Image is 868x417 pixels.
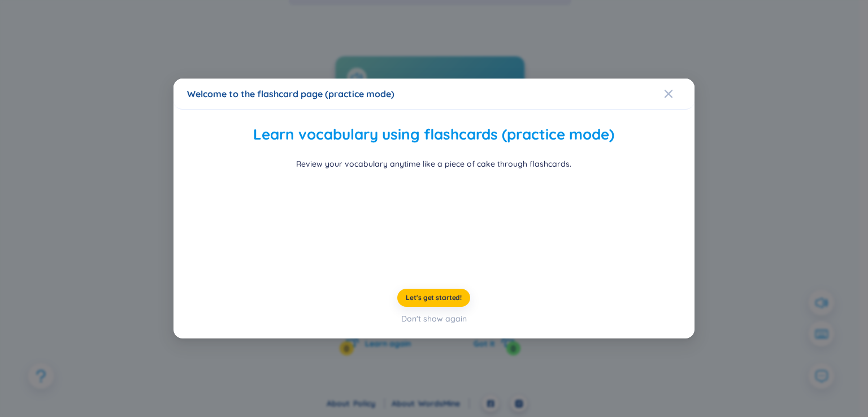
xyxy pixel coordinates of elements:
[664,79,695,109] button: Close
[401,312,467,325] div: Don't show again
[406,293,462,302] span: Let's get started!
[190,123,678,146] h2: Learn vocabulary using flashcards (practice mode)
[297,158,572,170] div: Review your vocabulary anytime like a piece of cake through flashcards.
[187,88,681,100] div: Welcome to the flashcard page (practice mode)
[398,289,471,307] button: Let's get started!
